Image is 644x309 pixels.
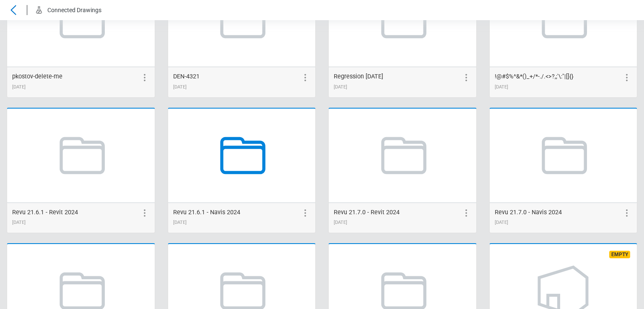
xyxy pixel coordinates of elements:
div: Revu 21.6.1 - Navis 2024 [173,208,240,217]
span: pkostov-delete-me [12,73,62,80]
span: Regression [DATE] [334,73,383,80]
span: Connected Drawings [47,7,101,13]
span: 08/20/2025 11:14:31 [12,84,26,90]
span: 08/21/2025 10:10:39 [495,220,508,225]
span: Revu 21.7.0 - Navis 2024 [495,209,562,216]
div: DEN-4321 [173,72,200,81]
span: Revu 21.7.0 - Revit 2024 [334,209,400,216]
div: Revu 21.6.1 - Revit 2024 [12,208,78,217]
span: DEN-4321 [173,73,200,80]
span: 08/21/2025 10:09:58 [173,220,187,225]
span: !@#$%^&*()_+/*-./.<>?,;'\:"|[]{} [495,73,574,80]
div: Revu 21.7.0 - Navis 2024 [495,208,562,217]
span: 08/21/2025 10:10:16 [334,220,347,225]
span: Empty [609,251,630,258]
div: Regression Aug 2025 [334,72,383,81]
div: pkostov-delete-me [12,72,62,81]
span: 08/21/2025 10:09:34 [12,220,26,225]
div: Revu 21.7.0 - Revit 2024 [334,208,400,217]
span: 08/20/2025 11:22:10 [173,84,187,90]
span: Revu 21.6.1 - Navis 2024 [173,209,240,216]
span: 08/20/2025 14:42:27 [334,84,347,90]
span: Revu 21.6.1 - Revit 2024 [12,209,78,216]
span: 08/20/2025 14:46:07 [495,84,508,90]
div: !@#$%^&*()_+/*-./.<>?,;'\:"|[]{} [495,72,574,81]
